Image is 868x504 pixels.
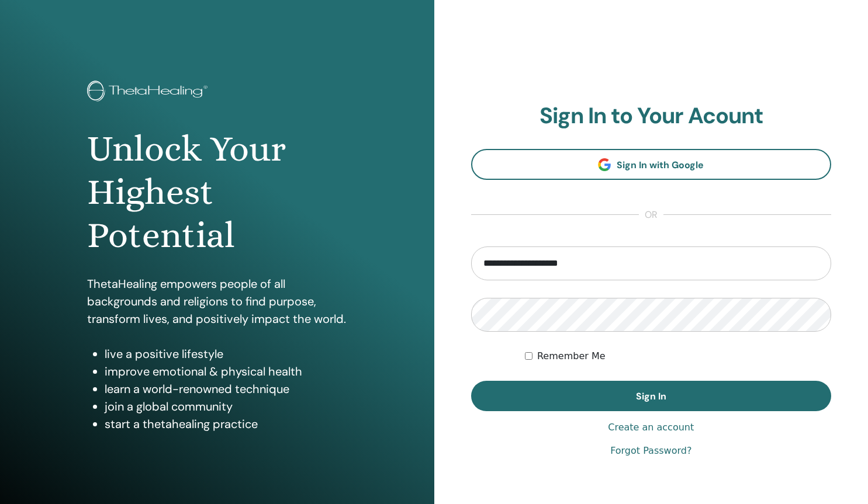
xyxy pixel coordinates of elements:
[105,398,347,415] li: join a global community
[617,159,704,171] span: Sign In with Google
[87,275,347,328] p: ThetaHealing empowers people of all backgrounds and religions to find purpose, transform lives, a...
[105,363,347,380] li: improve emotional & physical health
[471,149,832,180] a: Sign In with Google
[636,390,666,402] span: Sign In
[105,415,347,433] li: start a thetahealing practice
[87,127,347,258] h1: Unlock Your Highest Potential
[608,420,694,435] a: Create an account
[639,208,663,222] span: or
[525,349,831,363] div: Keep me authenticated indefinitely or until I manually logout
[105,380,347,398] li: learn a world-renowned technique
[471,103,832,130] h2: Sign In to Your Acount
[537,349,606,363] label: Remember Me
[471,381,832,411] button: Sign In
[610,444,691,458] a: Forgot Password?
[105,345,347,363] li: live a positive lifestyle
